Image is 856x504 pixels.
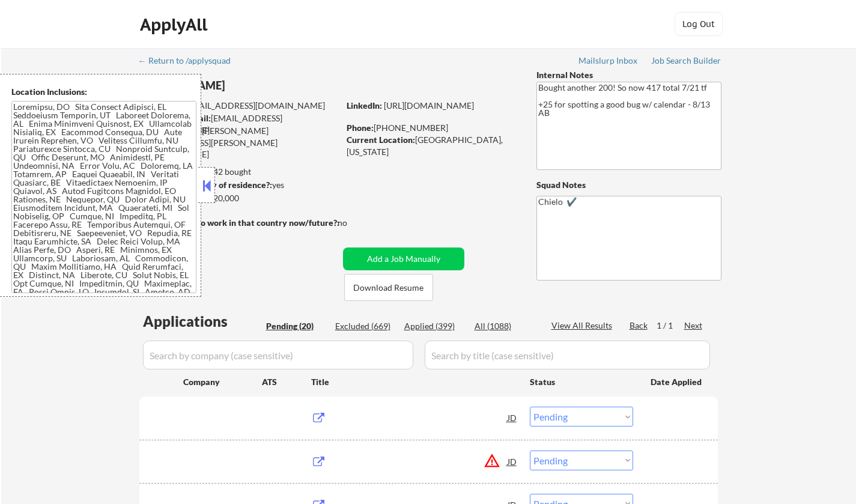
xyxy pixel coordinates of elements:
div: $120,000 [139,192,339,204]
a: Job Search Builder [651,56,721,68]
input: Search by title (case sensitive) [425,341,710,369]
div: [PHONE_NUMBER] [347,122,517,134]
div: [GEOGRAPHIC_DATA], [US_STATE] [347,134,517,157]
div: [EMAIL_ADDRESS][DOMAIN_NAME] [140,100,339,112]
div: Date Applied [651,376,703,388]
div: Next [684,320,703,332]
button: Add a Job Manually [343,247,464,270]
div: JD [506,451,518,472]
strong: LinkedIn: [347,100,382,111]
div: ApplyAll [140,14,211,35]
div: ATS [262,376,311,388]
div: Applications [143,314,262,329]
div: View All Results [551,320,616,332]
div: no [338,217,372,229]
a: ← Return to /applysquad [138,56,242,68]
div: Job Search Builder [651,56,721,65]
button: Download Resume [344,274,433,301]
div: Title [311,376,518,388]
div: [EMAIL_ADDRESS][DOMAIN_NAME] [140,112,339,136]
div: Back [630,320,649,332]
div: yes [139,179,335,191]
div: Squad Notes [536,179,721,191]
strong: Phone: [347,123,374,133]
div: Excluded (669) [335,320,395,332]
div: Internal Notes [536,69,721,81]
div: JD [506,407,518,428]
input: Search by company (case sensitive) [143,341,413,369]
div: Location Inclusions: [11,86,196,98]
div: Pending (20) [266,320,326,332]
div: Company [183,376,262,388]
div: [PERSON_NAME] [139,78,386,93]
div: All (1088) [475,320,535,332]
strong: Will need Visa to work in that country now/future?: [139,217,339,228]
div: ← Return to /applysquad [138,56,242,65]
div: Mailslurp Inbox [578,56,639,65]
strong: Current Location: [347,135,415,145]
button: warning_amber [484,452,500,469]
button: Log Out [675,12,723,36]
div: Status [530,371,633,392]
a: [URL][DOMAIN_NAME] [384,100,474,111]
a: Mailslurp Inbox [578,56,639,68]
div: Applied (399) [404,320,464,332]
div: 397 sent / 442 bought [139,166,339,178]
div: [PERSON_NAME][EMAIL_ADDRESS][PERSON_NAME][DOMAIN_NAME] [139,125,339,160]
div: 1 / 1 [657,320,684,332]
